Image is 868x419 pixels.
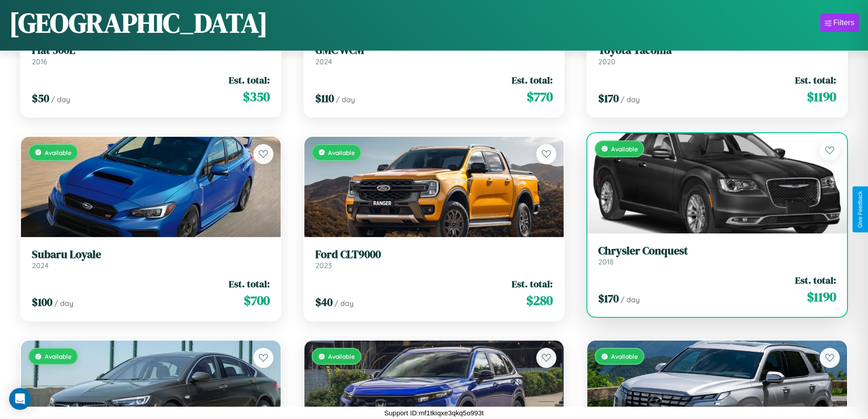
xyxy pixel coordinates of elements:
[243,88,270,106] span: $ 350
[32,248,270,270] a: Subaru Loyale2024
[328,352,355,360] span: Available
[51,95,70,104] span: / day
[32,261,49,270] span: 2024
[315,44,553,66] a: GMC WCM2024
[32,91,49,106] span: $ 50
[527,88,553,106] span: $ 770
[598,91,619,106] span: $ 170
[315,248,553,270] a: Ford CLT90002023
[32,295,52,310] span: $ 100
[598,244,836,258] h3: Chrysler Conquest
[9,388,31,410] div: Open Intercom Messenger
[857,191,863,228] div: Give Feedback
[315,261,332,270] span: 2023
[598,291,619,306] span: $ 170
[45,149,72,156] span: Available
[598,244,836,267] a: Chrysler Conquest2018
[336,95,355,104] span: / day
[9,4,268,41] h1: [GEOGRAPHIC_DATA]
[795,73,836,87] span: Est. total:
[32,44,270,57] h3: Fiat 500L
[45,352,72,360] span: Available
[512,277,553,290] span: Est. total:
[32,57,47,66] span: 2016
[229,277,270,290] span: Est. total:
[244,291,270,310] span: $ 700
[315,44,553,57] h3: GMC WCM
[621,295,640,304] span: / day
[598,44,836,66] a: Toyota Tacoma2020
[807,88,836,106] span: $ 1190
[54,299,73,308] span: / day
[315,248,553,261] h3: Ford CLT9000
[512,73,553,87] span: Est. total:
[807,288,836,306] span: $ 1190
[598,57,616,66] span: 2020
[315,91,334,106] span: $ 110
[611,145,638,153] span: Available
[598,44,836,57] h3: Toyota Tacoma
[229,73,270,87] span: Est. total:
[315,295,333,310] span: $ 40
[820,14,859,32] button: Filters
[833,18,854,27] div: Filters
[32,248,270,261] h3: Subaru Loyale
[384,407,483,419] p: Support ID: mf1tkiqxe3qkq5o993t
[334,299,354,308] span: / day
[611,352,638,360] span: Available
[315,57,332,66] span: 2024
[526,291,553,310] span: $ 280
[621,95,640,104] span: / day
[32,44,270,66] a: Fiat 500L2016
[795,274,836,287] span: Est. total:
[328,149,355,156] span: Available
[598,257,614,266] span: 2018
